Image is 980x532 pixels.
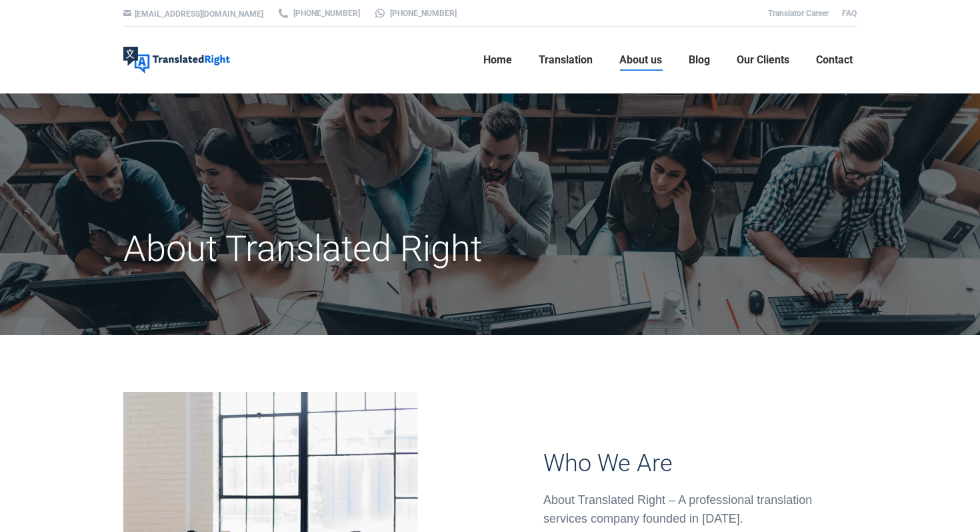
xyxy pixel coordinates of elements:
[479,39,516,81] a: Home
[483,53,512,67] span: Home
[535,39,597,81] a: Translation
[539,53,593,67] span: Translation
[373,7,457,19] a: [PHONE_NUMBER]
[123,47,230,73] img: Translated Right
[812,39,857,81] a: Contact
[543,449,857,477] h3: Who We Are
[135,9,263,19] a: [EMAIL_ADDRESS][DOMAIN_NAME]
[737,53,789,67] span: Our Clients
[543,491,857,528] div: About Translated Right – A professional translation services company founded in [DATE].
[816,53,853,67] span: Contact
[733,39,793,81] a: Our Clients
[842,9,857,18] a: FAQ
[615,39,666,81] a: About us
[277,7,360,19] a: [PHONE_NUMBER]
[123,227,605,271] h1: About Translated Right
[685,39,714,81] a: Blog
[689,53,710,67] span: Blog
[768,9,829,18] a: Translator Career
[619,53,662,67] span: About us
